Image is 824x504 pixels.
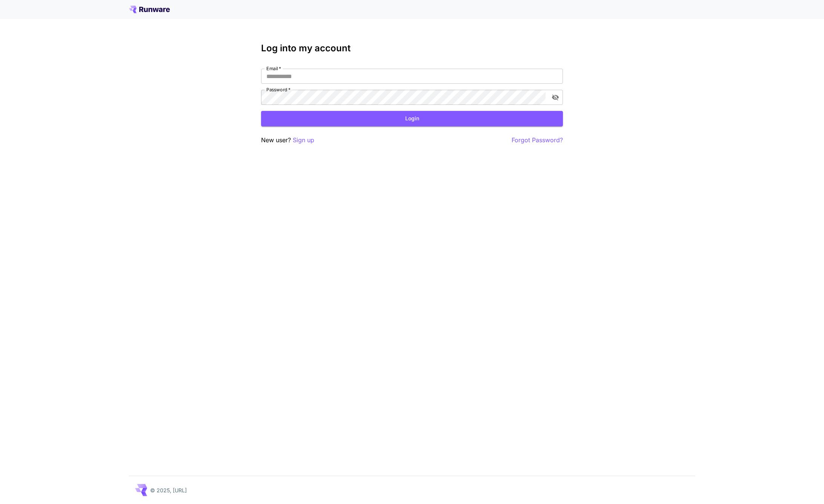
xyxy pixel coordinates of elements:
button: Login [261,111,563,126]
label: Password [266,86,291,93]
button: Forgot Password? [512,135,563,145]
button: Sign up [293,135,314,145]
button: toggle password visibility [549,91,562,104]
label: Email [266,65,281,72]
h3: Log into my account [261,43,563,54]
p: © 2025, [URL] [150,486,187,494]
p: New user? [261,135,314,145]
